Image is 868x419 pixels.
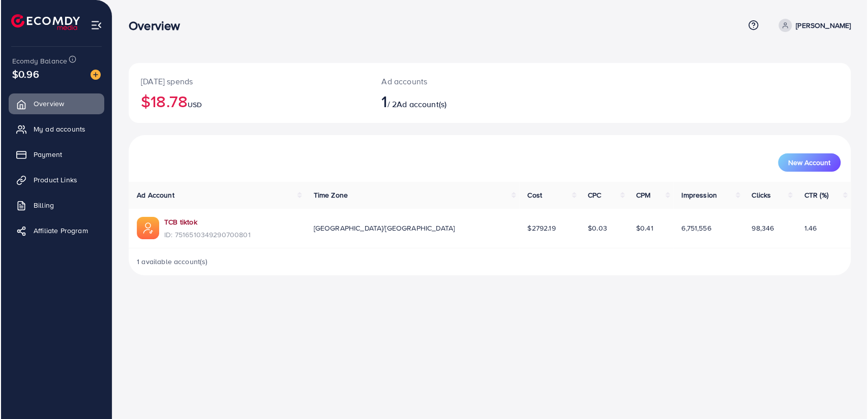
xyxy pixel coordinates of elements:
p: [PERSON_NAME] [795,19,850,31]
span: Billing [33,200,53,210]
a: Overview [8,93,103,114]
a: Payment [8,144,103,165]
span: $0.03 [587,223,606,233]
span: 1 [380,89,386,113]
span: Impression [680,190,716,200]
a: Affiliate Program [8,220,103,241]
span: Cost [526,190,541,200]
span: $2792.19 [526,223,554,233]
span: Payment [33,149,61,159]
span: Ad account(s) [396,99,445,110]
span: Affiliate Program [33,225,87,236]
a: TCB tiktok [163,217,196,227]
img: logo [10,14,79,30]
span: Ad Account [136,190,173,200]
span: My ad accounts [33,124,84,134]
a: My ad accounts [8,119,103,139]
a: Product Links [8,170,103,190]
span: 1 available account(s) [136,256,207,267]
span: 6,751,556 [680,223,710,233]
span: $0.96 [11,67,38,81]
span: New Account [787,159,829,166]
span: Ecomdy Balance [11,56,66,66]
span: Product Links [33,175,76,185]
span: CPC [587,190,600,200]
a: Billing [8,195,103,215]
span: Time Zone [312,190,346,200]
img: menu [89,19,101,31]
span: 1.46 [803,223,816,233]
span: 98,346 [751,223,773,233]
span: $0.41 [635,223,652,233]
p: [DATE] spends [140,75,356,87]
button: New Account [777,153,840,172]
p: Ad accounts [380,75,536,87]
span: USD [187,100,201,110]
img: image [89,70,100,80]
span: CTR (%) [803,190,827,200]
span: CPM [635,190,649,200]
img: ic-ads-acc.e4c84228.svg [136,217,158,239]
h2: / 2 [380,91,536,111]
a: [PERSON_NAME] [773,19,850,32]
h2: $18.78 [140,91,356,111]
span: Clicks [751,190,770,200]
span: Overview [33,99,63,109]
h3: Overview [128,18,187,33]
span: [GEOGRAPHIC_DATA]/[GEOGRAPHIC_DATA] [312,223,454,233]
iframe: Chat [823,373,858,411]
span: ID: 7516510349290700801 [163,230,250,240]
